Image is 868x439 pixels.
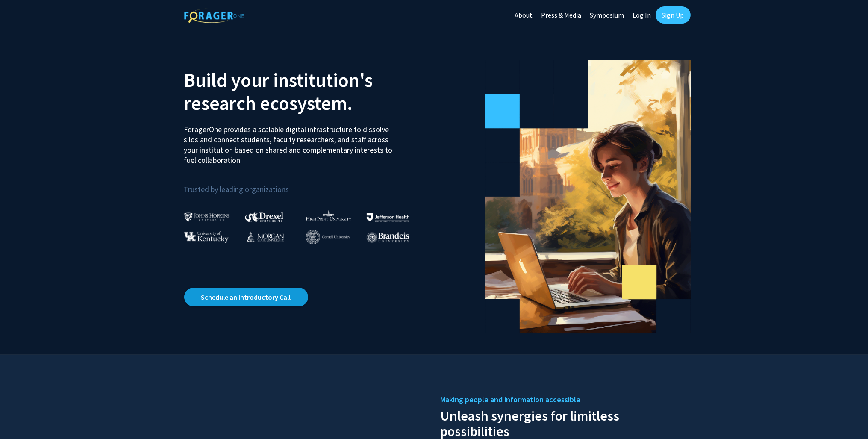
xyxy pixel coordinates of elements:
a: Opens in a new tab [184,288,308,306]
p: Trusted by leading organizations [184,172,428,196]
img: High Point University [306,210,351,221]
a: Sign Up [656,6,691,24]
h2: Build your institution's research ecosystem. [184,68,428,115]
img: Thomas Jefferson University [367,213,409,221]
img: University of Kentucky [184,231,229,243]
img: Morgan State University [245,231,284,242]
img: Brandeis University [367,232,409,243]
img: ForagerOne Logo [184,8,244,23]
img: Drexel University [245,212,283,222]
img: Cornell University [306,230,350,244]
h2: Unleash synergies for limitless possibilities [441,406,684,439]
h5: Making people and information accessible [441,393,684,406]
p: ForagerOne provides a scalable digital infrastructure to dissolve silos and connect students, fac... [184,118,399,165]
img: Johns Hopkins University [184,212,230,221]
